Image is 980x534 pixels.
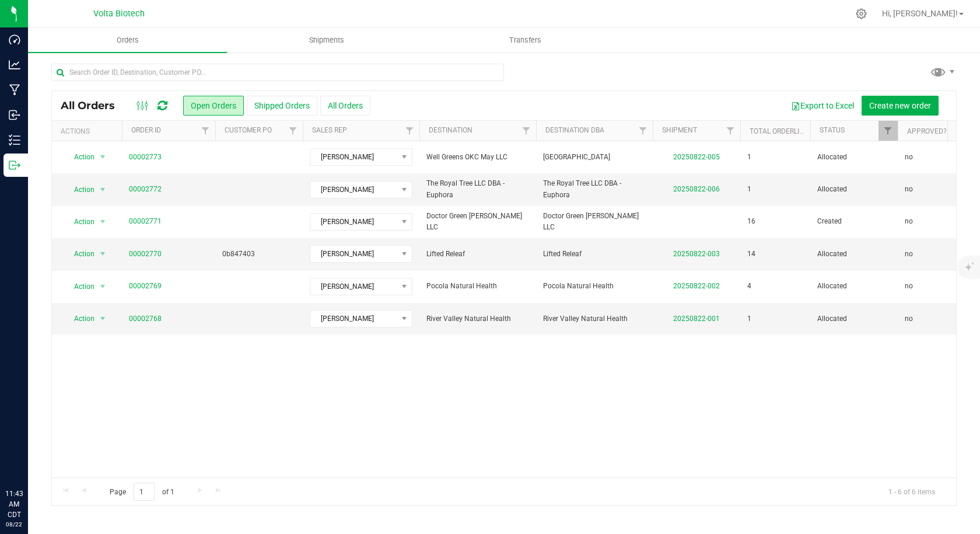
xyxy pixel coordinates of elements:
[817,313,891,324] span: Allocated
[93,9,145,19] span: Volta Biotech
[817,184,891,195] span: Allocated
[747,249,755,260] span: 14
[543,152,646,163] span: [GEOGRAPHIC_DATA]
[129,281,162,292] a: 00002769
[662,126,697,134] a: Shipment
[426,152,529,163] span: Well Greens OKC May LLC
[247,96,317,116] button: Shipped Orders
[64,214,95,230] span: Action
[907,127,947,135] a: Approved?
[721,121,740,141] a: Filter
[673,315,720,323] a: 20250822-001
[129,152,162,163] a: 00002773
[61,127,117,135] div: Actions
[494,35,557,46] span: Transfers
[9,109,20,121] inline-svg: Inbound
[310,182,397,198] span: [PERSON_NAME]
[879,483,944,500] span: 1 - 6 of 6 items
[820,126,845,134] a: Status
[783,96,862,116] button: Export to Excel
[12,441,47,476] iframe: Resource center
[129,184,162,195] a: 00002772
[101,35,155,46] span: Orders
[9,59,20,71] inline-svg: Analytics
[905,216,913,227] span: no
[320,96,370,116] button: All Orders
[9,159,20,171] inline-svg: Outbound
[426,178,529,200] span: The Royal Tree LLC DBA - Euphora
[96,246,110,262] span: select
[905,281,913,292] span: no
[310,149,397,165] span: [PERSON_NAME]
[882,9,958,18] span: Hi, [PERSON_NAME]!
[96,310,110,327] span: select
[400,121,419,141] a: Filter
[5,520,23,529] p: 08/22
[426,211,529,233] span: Doctor Green [PERSON_NAME] LLC
[64,182,95,198] span: Action
[545,126,604,134] a: Destination DBA
[222,249,296,260] span: 0b847403
[183,96,244,116] button: Open Orders
[61,99,127,112] span: All Orders
[905,249,913,260] span: no
[905,184,913,195] span: no
[543,313,646,324] span: River Valley Natural Health
[673,153,720,161] a: 20250822-005
[96,149,110,165] span: select
[426,281,529,292] span: Pocola Natural Health
[517,121,536,141] a: Filter
[96,278,110,295] span: select
[750,127,813,135] a: Total Orderlines
[227,28,426,53] a: Shipments
[100,483,184,501] span: Page of 1
[673,282,720,290] a: 20250822-002
[196,121,215,141] a: Filter
[310,278,397,295] span: [PERSON_NAME]
[5,488,23,520] p: 11:43 AM CDT
[310,246,397,262] span: [PERSON_NAME]
[28,28,227,53] a: Orders
[9,84,20,96] inline-svg: Manufacturing
[9,134,20,146] inline-svg: Inventory
[429,126,473,134] a: Destination
[283,121,303,141] a: Filter
[878,121,898,141] a: Filter
[747,152,751,163] span: 1
[129,216,162,227] a: 00002771
[673,185,720,193] a: 20250822-006
[747,184,751,195] span: 1
[543,178,646,200] span: The Royal Tree LLC DBA - Euphora
[131,126,161,134] a: Order ID
[134,483,155,501] input: 1
[747,313,751,324] span: 1
[633,121,653,141] a: Filter
[129,313,162,324] a: 00002768
[426,313,529,324] span: River Valley Natural Health
[543,281,646,292] span: Pocola Natural Health
[747,281,751,292] span: 4
[905,313,913,324] span: no
[64,310,95,327] span: Action
[817,281,891,292] span: Allocated
[310,310,397,327] span: [PERSON_NAME]
[543,249,646,260] span: Lifted Releaf
[854,8,869,19] div: Manage settings
[9,34,20,46] inline-svg: Dashboard
[426,249,529,260] span: Lifted Releaf
[96,182,110,198] span: select
[543,211,646,233] span: Doctor Green [PERSON_NAME] LLC
[312,126,347,134] a: Sales Rep
[817,249,891,260] span: Allocated
[129,249,162,260] a: 00002770
[426,28,625,53] a: Transfers
[862,96,939,116] button: Create new order
[817,152,891,163] span: Allocated
[225,126,272,134] a: Customer PO
[747,216,755,227] span: 16
[310,214,397,230] span: [PERSON_NAME]
[96,214,110,230] span: select
[51,64,504,81] input: Search Order ID, Destination, Customer PO...
[64,246,95,262] span: Action
[869,101,931,110] span: Create new order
